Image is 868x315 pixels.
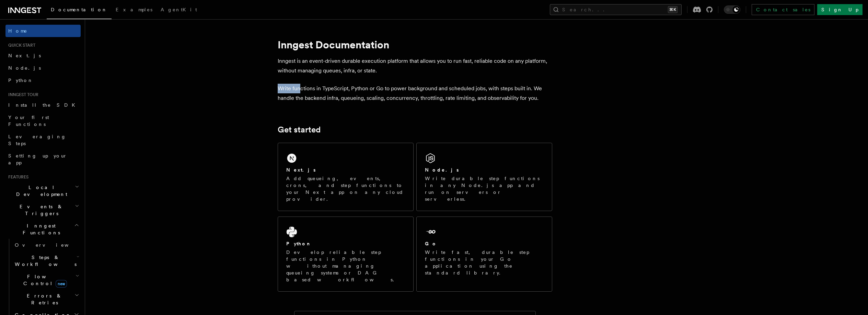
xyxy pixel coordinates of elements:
a: Node.jsWrite durable step functions in any Node.js app and run on servers or serverless. [416,143,552,211]
a: Documentation [47,2,112,19]
span: Local Development [5,184,75,198]
span: Steps & Workflows [12,254,77,268]
h2: Go [425,240,437,247]
kbd: ⌘K [668,6,678,13]
a: Next.js [5,49,81,62]
p: Write durable step functions in any Node.js app and run on servers or serverless. [425,175,544,202]
p: Inngest is an event-driven durable execution platform that allows you to run fast, reliable code ... [278,56,552,75]
p: Write functions in TypeScript, Python or Go to power background and scheduled jobs, with steps bu... [278,84,552,103]
span: new [56,280,67,288]
a: Examples [112,2,157,19]
span: Flow Control [12,273,76,287]
p: Write fast, durable step functions in your Go application using the standard library. [425,249,544,276]
h2: Next.js [286,166,316,173]
h2: Python [286,240,312,247]
h1: Inngest Documentation [278,38,552,51]
span: Setting up your app [8,153,67,165]
span: Node.js [8,65,41,71]
span: Events & Triggers [5,203,75,217]
button: Toggle dark mode [724,5,740,14]
a: Sign Up [817,4,863,15]
h2: Node.js [425,166,459,173]
span: Quick start [5,43,35,48]
a: Contact sales [752,4,814,15]
span: Overview [15,242,85,248]
a: Overview [12,239,81,251]
span: Leveraging Steps [8,134,66,146]
button: Steps & Workflows [12,251,81,270]
button: Errors & Retries [12,290,81,309]
span: Inngest Functions [5,222,74,236]
span: Home [8,27,27,34]
span: AgentKit [161,7,197,12]
a: AgentKit [157,2,201,19]
span: Install the SDK [8,102,79,108]
a: Your first Functions [5,111,81,130]
button: Inngest Functions [5,220,81,239]
span: Features [5,174,28,180]
a: PythonDevelop reliable step functions in Python without managing queueing systems or DAG based wo... [278,217,414,292]
a: Setting up your app [5,150,81,169]
button: Events & Triggers [5,200,81,220]
p: Add queueing, events, crons, and step functions to your Next app on any cloud provider. [286,175,405,202]
span: Examples [116,7,152,12]
p: Develop reliable step functions in Python without managing queueing systems or DAG based workflows. [286,249,405,283]
a: GoWrite fast, durable step functions in your Go application using the standard library. [416,217,552,292]
span: Your first Functions [8,115,49,127]
span: Inngest tour [5,92,38,97]
a: Install the SDK [5,99,81,111]
span: Documentation [51,7,107,12]
span: Python [8,78,33,83]
a: Node.js [5,62,81,74]
a: Python [5,74,81,86]
span: Next.js [8,53,41,58]
a: Home [5,25,81,37]
button: Flow Controlnew [12,270,81,290]
a: Leveraging Steps [5,130,81,150]
a: Get started [278,125,321,135]
a: Next.jsAdd queueing, events, crons, and step functions to your Next app on any cloud provider. [278,143,414,211]
button: Local Development [5,181,81,200]
button: Search...⌘K [550,4,682,15]
span: Errors & Retries [12,292,74,306]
